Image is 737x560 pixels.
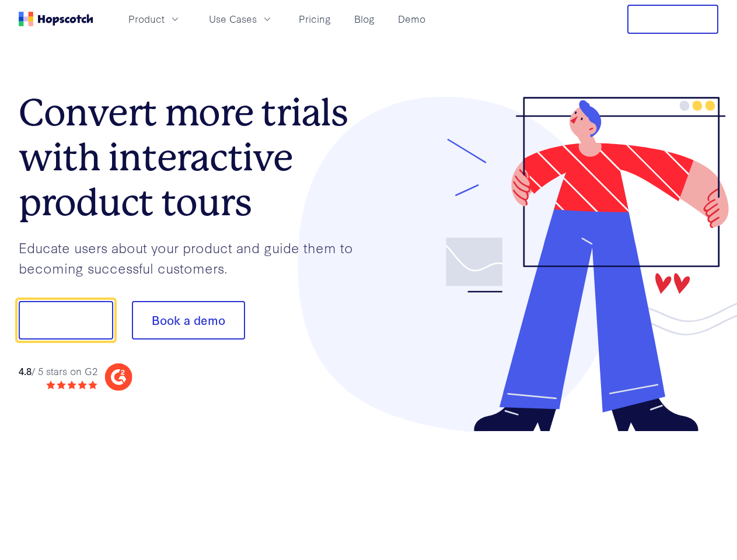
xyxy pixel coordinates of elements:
span: Product [128,12,165,26]
span: Use Cases [209,12,257,26]
button: Show me! [19,301,113,339]
h1: Convert more trials with interactive product tours [19,90,369,225]
a: Pricing [294,9,336,29]
button: Book a demo [132,301,245,339]
button: Free Trial [627,5,718,34]
a: Home [19,12,93,26]
p: Educate users about your product and guide them to becoming successful customers. [19,237,369,278]
strong: 4.8 [19,364,32,377]
div: / 5 stars on G2 [19,364,97,379]
a: Blog [350,9,379,29]
button: Use Cases [202,9,280,29]
button: Product [121,9,188,29]
a: Demo [393,9,430,29]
